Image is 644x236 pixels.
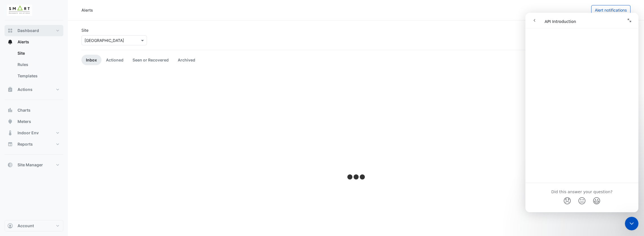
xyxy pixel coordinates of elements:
[5,159,63,171] button: Site Manager
[18,28,39,33] span: Dashboard
[7,107,13,113] app-icon: Charts
[18,87,32,92] span: Actions
[18,39,29,45] span: Alerts
[81,27,88,33] label: Site
[7,130,13,136] app-icon: Indoor Env
[7,87,13,92] app-icon: Actions
[7,39,13,45] app-icon: Alerts
[7,5,32,16] img: Company Logo
[5,84,63,95] button: Actions
[18,130,39,136] span: Indoor Env
[173,55,200,65] a: Archived
[7,119,13,124] app-icon: Meters
[5,36,63,48] button: Alerts
[5,25,63,36] button: Dashboard
[7,141,13,147] app-icon: Reports
[18,223,34,229] span: Account
[625,217,638,230] iframe: Intercom live chat
[5,116,63,127] button: Meters
[18,107,31,113] span: Charts
[5,48,63,84] div: Alerts
[595,8,627,12] span: Alert notifications
[525,13,638,212] iframe: Intercom live chat
[591,5,630,15] button: Alert notifications
[7,28,13,33] app-icon: Dashboard
[5,220,63,231] button: Account
[81,7,93,13] div: Alerts
[5,139,63,150] button: Reports
[128,55,173,65] a: Seen or Recovered
[13,59,63,70] a: Rules
[5,127,63,139] button: Indoor Env
[18,141,33,147] span: Reports
[13,48,63,59] a: Site
[18,162,43,168] span: Site Manager
[13,70,63,82] a: Templates
[101,55,128,65] a: Actioned
[18,119,31,124] span: Meters
[5,105,63,116] button: Charts
[81,55,101,65] a: Inbox
[7,162,13,168] app-icon: Site Manager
